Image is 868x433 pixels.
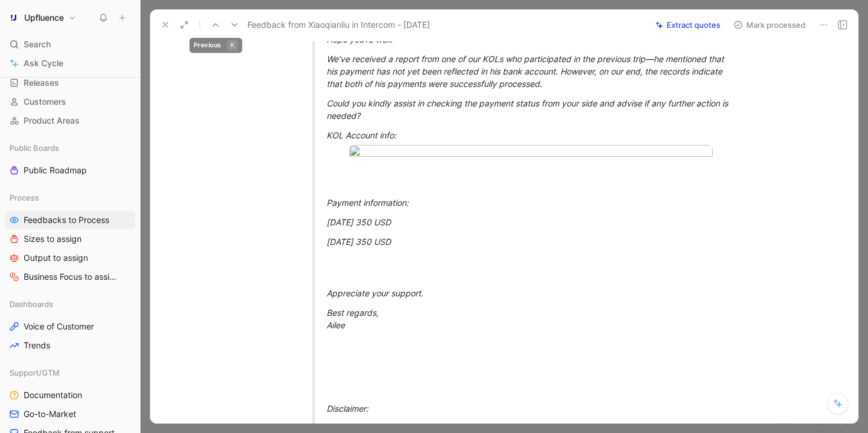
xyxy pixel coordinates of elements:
span: Support/GTM [9,367,60,379]
div: Payment information: [327,196,735,209]
a: Product Areas [5,112,135,130]
span: Search [24,37,51,51]
div: Search [5,35,135,53]
div: Best regards, Ailee [327,306,735,331]
a: Documentation [5,386,135,404]
span: Trends [24,340,50,351]
a: Ask Cycle [5,54,135,72]
a: Trends [5,337,135,354]
span: Releases [24,77,59,89]
span: Customers [24,96,66,108]
button: View actions [119,389,130,401]
a: Output to assign [5,249,135,267]
a: Customers [5,93,135,111]
div: J [240,40,252,51]
button: View actions [119,164,130,176]
a: Releases [5,74,135,92]
div: Previous [194,40,221,51]
button: View actions [119,214,130,226]
div: Public BoardsPublic Roadmap [5,139,135,179]
button: UpfluenceUpfluence [5,9,79,26]
button: View actions [119,321,130,332]
span: Voice of Customer [24,321,94,332]
div: [DATE] 350 USD [327,216,735,228]
div: Public Boards [5,139,135,157]
span: Process [9,192,39,203]
img: Upfluence [8,12,19,24]
button: View actions [119,252,130,264]
span: Public Boards [9,142,59,154]
span: Feedbacks to Process [24,214,109,226]
span: Sizes to assign [24,233,81,245]
div: [DATE] 350 USD [327,235,735,248]
div: DashboardsVoice of CustomerTrends [5,295,135,354]
button: View actions [119,340,130,351]
button: View actions [119,233,130,245]
button: Extract quotes [650,17,726,33]
span: Public Roadmap [24,164,87,176]
a: Feedbacks to Process [5,211,135,229]
span: Output to assign [24,252,88,264]
div: Next [218,40,234,51]
span: Business Focus to assign [24,271,119,283]
span: Go-to-Market [24,408,76,420]
div: KOL Account info: [327,129,735,141]
div: We’ve received a report from one of our KOLs who participated in the previous trip—he mentioned t... [327,53,735,90]
div: Disclaimer: [327,402,735,415]
div: Could you kindly assist in checking the payment status from your side and advise if any further a... [327,97,735,122]
a: Sizes to assign [5,230,135,248]
span: Product Areas [24,115,80,127]
span: Documentation [24,389,82,401]
div: Dashboards [5,295,135,313]
button: Mark processed [728,17,811,33]
button: View actions [119,271,130,283]
a: Business Focus to assign [5,268,135,286]
div: Support/GTM [5,364,135,382]
button: View actions [119,408,130,420]
div: ProcessFeedbacks to ProcessSizes to assignOutput to assignBusiness Focus to assign [5,189,135,286]
h1: Upfluence [24,12,64,23]
span: Dashboards [9,298,53,310]
a: Voice of Customer [5,318,135,335]
a: Go-to-Market [5,405,135,423]
span: Feedback from Xiaoqianliu in Intercom - [DATE] [247,18,430,32]
div: Process [5,189,135,206]
div: Appreciate your support. [327,287,735,299]
a: Public Roadmap [5,161,135,179]
span: Ask Cycle [24,56,63,70]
